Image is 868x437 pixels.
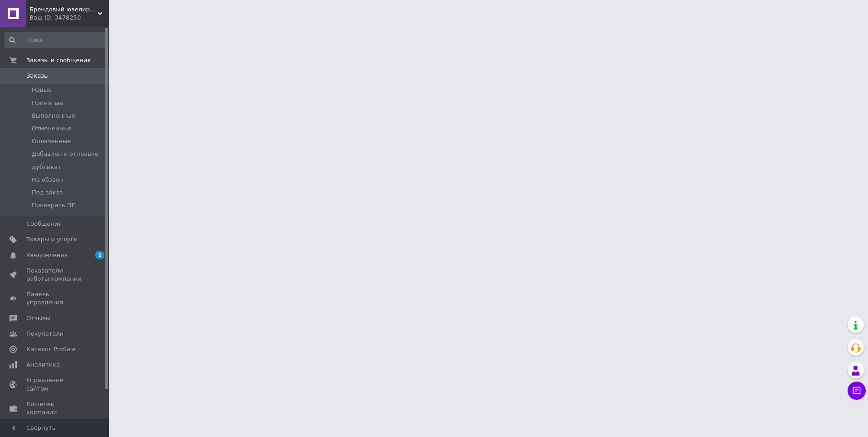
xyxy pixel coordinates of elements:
[32,124,71,133] span: Отмененные
[30,14,109,22] div: Ваш ID: 3478250
[26,290,84,307] span: Панель управления
[95,251,104,259] span: 1
[26,251,68,259] span: Уведомления
[26,376,84,392] span: Управление сайтом
[26,56,91,65] span: Заказы и сообщения
[32,163,61,171] span: дубликат
[26,330,64,338] span: Покупатели
[5,32,107,48] input: Поиск
[848,382,866,400] button: Чат с покупателем
[26,400,84,417] span: Кошелек компании
[26,235,78,243] span: Товары и услуги
[32,201,76,209] span: Проверить ПП
[32,150,98,158] span: Добавлен к отправке
[32,137,71,145] span: Оплаченные
[32,86,52,94] span: Новые
[32,176,63,184] span: На обзвон
[26,314,50,323] span: Отзывы
[32,189,63,197] span: Под заказ
[32,99,63,107] span: Принятые
[30,5,98,14] span: Брендовый ювелирный магазин
[26,72,49,80] span: Заказы
[26,361,60,369] span: Аналитика
[26,267,84,283] span: Показатели работы компании
[32,112,75,120] span: Выполненные
[26,345,75,353] span: Каталог ProSale
[26,220,62,228] span: Сообщения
